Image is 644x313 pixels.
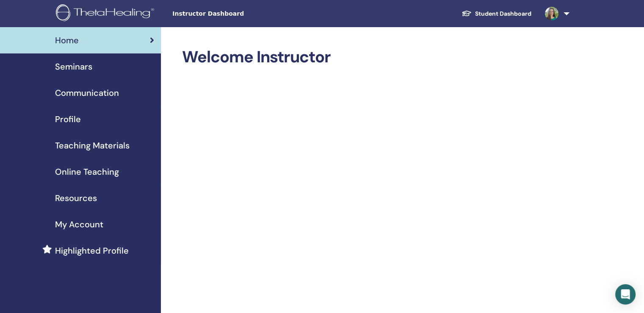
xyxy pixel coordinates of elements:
span: Seminars [55,60,92,73]
span: Profile [55,113,81,126]
span: Teaching Materials [55,139,130,152]
img: graduation-cap-white.svg [462,10,472,17]
h2: Welcome Instructor [182,48,568,67]
img: default.jpg [545,7,558,20]
span: Online Teaching [55,165,119,178]
span: My Account [55,218,103,231]
span: Home [55,34,79,47]
img: logo.png [56,4,157,23]
a: Student Dashboard [455,6,538,22]
span: Highlighted Profile [55,244,129,257]
span: Communication [55,87,119,99]
span: Resources [55,192,97,204]
span: Instructor Dashboard [172,9,299,18]
div: Open Intercom Messenger [615,284,636,305]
